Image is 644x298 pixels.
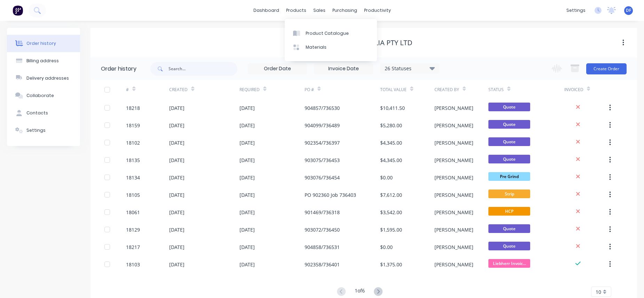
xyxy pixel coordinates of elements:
[126,80,169,99] div: #
[285,26,377,40] a: Product Catalogue
[434,80,488,99] div: Created By
[361,5,394,16] div: productivity
[7,52,80,70] button: Billing address
[586,63,627,74] button: Create Order
[380,87,407,93] div: Total Value
[305,87,314,93] div: PO #
[380,243,393,251] div: $0.00
[126,104,140,112] div: 18218
[380,261,402,268] div: $1,375.00
[380,122,402,129] div: $5,280.00
[488,207,530,216] span: HCP
[7,87,80,104] button: Collaborate
[126,87,129,93] div: #
[380,80,434,99] div: Total Value
[310,5,329,16] div: sales
[314,64,373,74] input: Invoice Date
[488,190,530,198] span: Strip
[305,243,340,251] div: 904858/736531
[305,261,340,268] div: 902358/736401
[626,7,631,14] span: DF
[380,65,439,72] div: 26 Statuses
[126,139,140,146] div: 18102
[7,104,80,122] button: Contacts
[434,139,473,146] div: [PERSON_NAME]
[488,242,530,250] span: Quote
[380,156,402,164] div: $4,345.00
[564,80,607,99] div: Invoiced
[239,87,260,93] div: Required
[239,139,255,146] div: [DATE]
[126,226,140,233] div: 18129
[305,226,340,233] div: 903072/736450
[169,191,184,199] div: [DATE]
[285,40,377,54] a: Materials
[169,243,184,251] div: [DATE]
[248,64,307,74] input: Order Date
[329,5,361,16] div: purchasing
[126,261,140,268] div: 18103
[26,40,56,47] div: Order history
[169,80,239,99] div: Created
[434,122,473,129] div: [PERSON_NAME]
[563,5,589,16] div: settings
[26,92,54,99] div: Collaborate
[7,122,80,139] button: Settings
[380,104,405,112] div: $10,411.50
[380,174,393,181] div: $0.00
[26,110,48,116] div: Contacts
[434,226,473,233] div: [PERSON_NAME]
[488,224,530,233] span: Quote
[434,243,473,251] div: [PERSON_NAME]
[488,137,530,146] span: Quote
[283,5,310,16] div: products
[169,174,184,181] div: [DATE]
[488,120,530,129] span: Quote
[305,174,340,181] div: 903076/736454
[126,122,140,129] div: 18159
[239,243,255,251] div: [DATE]
[305,191,356,199] div: PO 902360 Job 736403
[488,155,530,163] span: Quote
[239,226,255,233] div: [DATE]
[169,156,184,164] div: [DATE]
[126,174,140,181] div: 18134
[434,87,459,93] div: Created By
[126,243,140,251] div: 18217
[564,87,583,93] div: Invoiced
[305,156,340,164] div: 903075/736453
[305,139,340,146] div: 902354/736397
[239,80,304,99] div: Required
[380,226,402,233] div: $1,595.00
[380,139,402,146] div: $4,345.00
[305,122,340,129] div: 904099/736489
[26,75,69,81] div: Delivery addresses
[169,87,188,93] div: Created
[488,172,530,181] span: Pre Grind
[239,156,255,164] div: [DATE]
[7,35,80,52] button: Order history
[488,80,564,99] div: Status
[239,191,255,199] div: [DATE]
[169,139,184,146] div: [DATE]
[169,209,184,216] div: [DATE]
[305,209,340,216] div: 901469/736318
[434,209,473,216] div: [PERSON_NAME]
[239,209,255,216] div: [DATE]
[488,87,504,93] div: Status
[7,70,80,87] button: Delivery addresses
[488,103,530,111] span: Quote
[168,62,237,76] input: Search...
[434,261,473,268] div: [PERSON_NAME]
[488,259,530,268] span: Liebherr Invoic...
[434,174,473,181] div: [PERSON_NAME]
[169,226,184,233] div: [DATE]
[239,122,255,129] div: [DATE]
[306,44,327,50] div: Materials
[101,65,136,73] div: Order history
[169,104,184,112] div: [DATE]
[239,261,255,268] div: [DATE]
[169,261,184,268] div: [DATE]
[239,104,255,112] div: [DATE]
[434,156,473,164] div: [PERSON_NAME]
